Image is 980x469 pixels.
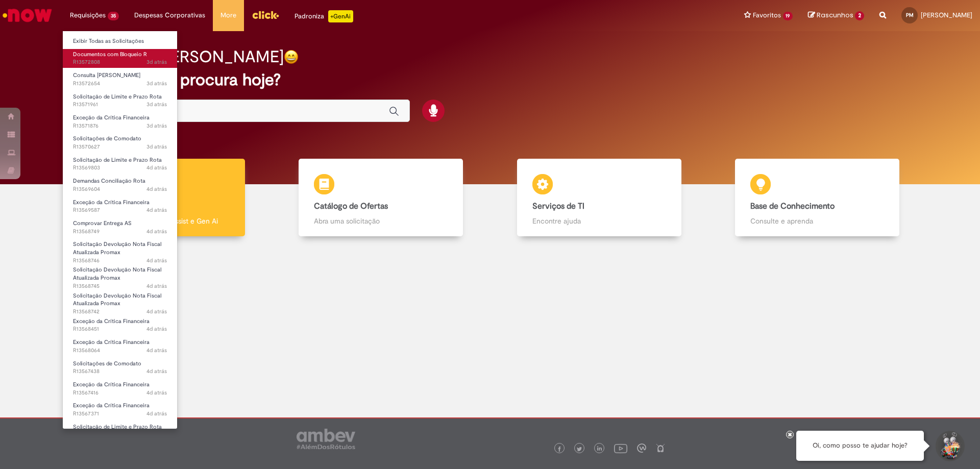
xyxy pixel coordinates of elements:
span: R13567438 [73,367,167,376]
b: Base de Conhecimento [750,201,835,211]
span: Comprovar Entrega AS [73,219,132,227]
span: Exceção da Crítica Financeira [73,114,150,121]
span: 3d atrás [146,122,167,130]
span: R13567371 [73,410,167,418]
a: Aberto R13570627 : Solicitações de Comodato [63,133,177,152]
p: Consulte e aprenda [750,216,884,226]
a: Aberto R13568749 : Comprovar Entrega AS [63,218,177,237]
span: 19 [783,12,793,20]
span: Exceção da Crítica Financeira [73,381,150,388]
img: logo_footer_ambev_rotulo_gray.png [297,429,355,449]
time: 26/09/2025 17:00:38 [146,122,167,130]
a: Aberto R13568742 : Solicitação Devolução Nota Fiscal Atualizada Promax [63,290,177,312]
span: Exceção da Crítica Financeira [73,317,150,325]
a: Aberto R13571961 : Solicitação de Limite e Prazo Rota [63,91,177,110]
a: Aberto R13567371 : Exceção da Crítica Financeira [63,400,177,419]
a: Exibir Todas as Solicitações [63,36,177,47]
time: 25/09/2025 22:02:17 [146,257,167,264]
span: R13571961 [73,101,167,109]
div: Padroniza [295,10,353,22]
a: Aberto R13568746 : Solicitação Devolução Nota Fiscal Atualizada Promax [63,239,177,261]
time: 25/09/2025 21:59:36 [146,308,167,315]
img: logo_footer_naosei.png [656,443,665,453]
img: happy-face.png [284,50,299,64]
a: Aberto R13569587 : Exceção da Crítica Financeira [63,197,177,216]
span: Favoritos [753,10,781,20]
button: Iniciar Conversa de Suporte [934,431,965,461]
time: 26/09/2025 10:08:02 [146,185,167,193]
a: Rascunhos [808,11,864,20]
a: Aberto R13571876 : Exceção da Crítica Financeira [63,112,177,131]
img: logo_footer_workplace.png [637,443,646,453]
span: Despesas Corporativas [134,10,205,20]
span: R13568749 [73,228,167,236]
time: 25/09/2025 22:01:18 [146,282,167,290]
span: R13568745 [73,282,167,290]
span: 4d atrás [146,389,167,397]
span: Solicitação de Limite e Prazo Rota [73,156,162,164]
span: 4d atrás [146,347,167,354]
a: Catálogo de Ofertas Abra uma solicitação [272,159,491,237]
span: Solicitação Devolução Nota Fiscal Atualizada Promax [73,240,161,256]
span: 4d atrás [146,185,167,193]
span: 35 [108,12,119,20]
img: logo_footer_youtube.png [614,441,627,455]
span: R13572808 [73,58,167,66]
span: Documentos com Bloqueio R [73,51,147,58]
a: Aberto R13567438 : Solicitações de Comodato [63,358,177,377]
span: Solicitação de Limite e Prazo Rota [73,93,162,101]
time: 27/09/2025 08:39:56 [146,80,167,87]
span: 3d atrás [146,80,167,87]
span: 3d atrás [146,58,167,66]
a: Aberto R13572654 : Consulta Serasa [63,70,177,89]
span: 2 [855,11,864,20]
span: R13569587 [73,206,167,214]
span: R13569803 [73,164,167,172]
span: R13568746 [73,257,167,265]
span: Demandas Conciliação Rota [73,177,145,185]
ul: Requisições [62,31,178,429]
time: 25/09/2025 15:38:37 [146,389,167,397]
span: R13569604 [73,185,167,193]
span: More [220,10,236,20]
div: Oi, como posso te ajudar hoje? [796,431,924,461]
span: Exceção da Crítica Financeira [73,402,150,409]
span: Exceção da Crítica Financeira [73,199,150,206]
time: 25/09/2025 18:00:42 [146,325,167,333]
span: 4d atrás [146,282,167,290]
a: Serviços de TI Encontre ajuda [490,159,708,237]
span: Rascunhos [817,10,853,20]
time: 25/09/2025 16:59:04 [146,347,167,354]
span: 4d atrás [146,325,167,333]
a: Base de Conhecimento Consulte e aprenda [708,159,927,237]
time: 27/09/2025 10:35:39 [146,58,167,66]
span: 3d atrás [146,101,167,108]
span: 4d atrás [146,228,167,235]
span: 4d atrás [146,164,167,171]
time: 25/09/2025 22:11:11 [146,228,167,235]
time: 26/09/2025 17:14:07 [146,101,167,108]
a: Aberto R13568064 : Exceção da Crítica Financeira [63,337,177,356]
img: ServiceNow [1,5,54,26]
a: Aberto R13567416 : Exceção da Crítica Financeira [63,379,177,398]
img: click_logo_yellow_360x200.png [252,7,279,22]
a: Tirar dúvidas Tirar dúvidas com Lupi Assist e Gen Ai [54,159,272,237]
p: Encontre ajuda [532,216,666,226]
a: Aberto R13569604 : Demandas Conciliação Rota [63,176,177,194]
span: 4d atrás [146,206,167,214]
span: Exceção da Crítica Financeira [73,338,150,346]
span: PM [906,12,914,18]
a: Aberto R13568745 : Solicitação Devolução Nota Fiscal Atualizada Promax [63,264,177,286]
span: R13570627 [73,143,167,151]
time: 26/09/2025 10:33:33 [146,164,167,171]
span: 4d atrás [146,308,167,315]
span: 3d atrás [146,143,167,151]
span: [PERSON_NAME] [921,11,972,19]
time: 25/09/2025 15:41:08 [146,367,167,375]
span: R13568064 [73,347,167,355]
span: 4d atrás [146,257,167,264]
time: 25/09/2025 15:31:55 [146,410,167,417]
a: Aberto R13572808 : Documentos com Bloqueio R [63,49,177,68]
span: Solicitação de Limite e Prazo Rota [73,423,162,431]
p: +GenAi [328,10,353,22]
